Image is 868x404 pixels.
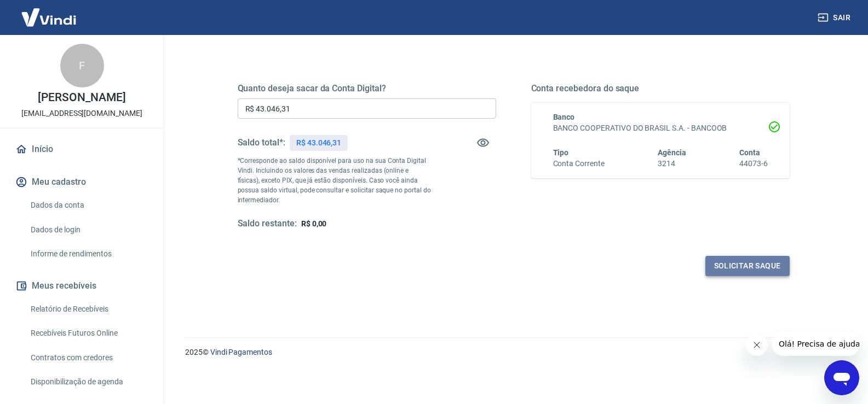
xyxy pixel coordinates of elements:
[531,83,790,94] h5: Conta recebedora do saque
[238,156,432,205] p: *Corresponde ao saldo disponível para uso na sua Conta Digital Vindi. Incluindo os valores das ve...
[26,322,151,344] a: Recebíveis Futuros Online
[13,1,84,34] img: Vindi
[824,360,859,395] iframe: Botão para abrir a janela de mensagens
[301,219,327,228] span: R$ 0,00
[60,44,104,87] div: F
[746,334,768,356] iframe: Fechar mensagem
[238,137,285,148] h5: Saldo total*:
[238,83,496,94] h5: Quanto deseja sacar da Conta Digital?
[296,137,341,149] p: R$ 43.046,31
[238,218,297,230] h5: Saldo restante:
[26,371,151,393] a: Disponibilização de agenda
[38,92,125,103] p: [PERSON_NAME]
[26,194,151,216] a: Dados da conta
[815,8,855,28] button: Sair
[553,113,575,121] span: Banco
[21,108,142,119] p: [EMAIL_ADDRESS][DOMAIN_NAME]
[13,137,151,161] a: Início
[26,298,151,320] a: Relatório de Recebíveis
[553,148,569,157] span: Tipo
[13,170,151,194] button: Meu cadastro
[26,219,151,241] a: Dados de login
[739,148,760,157] span: Conta
[553,122,768,134] h6: BANCO COOPERATIVO DO BRASIL S.A. - BANCOOB
[739,158,768,169] h6: 44073-6
[185,347,842,358] p: 2025 ©
[772,332,859,356] iframe: Mensagem da empresa
[13,274,151,298] button: Meus recebíveis
[553,158,605,169] h6: Conta Corrente
[658,158,686,169] h6: 3214
[26,347,151,369] a: Contratos com credores
[210,348,272,356] a: Vindi Pagamentos
[658,148,686,157] span: Agência
[705,256,790,276] button: Solicitar saque
[26,243,151,265] a: Informe de rendimentos
[7,8,92,16] span: Olá! Precisa de ajuda?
